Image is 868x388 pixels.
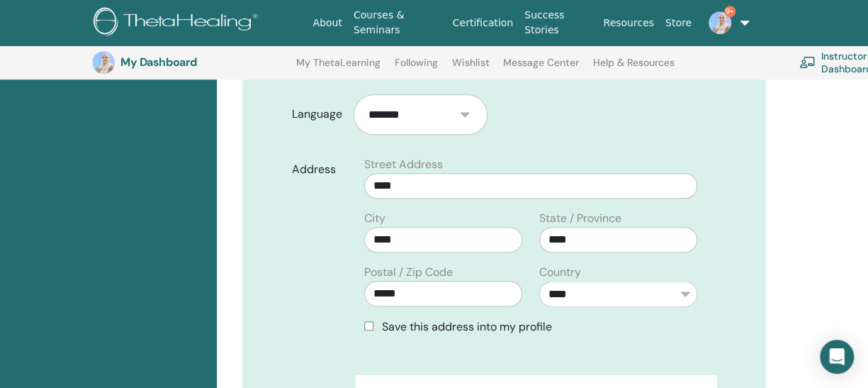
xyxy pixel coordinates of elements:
[296,57,381,79] a: My ThetaLearning
[307,10,347,36] a: About
[364,210,385,227] label: City
[519,2,597,43] a: Success Stories
[94,7,263,39] img: logo.png
[593,57,675,79] a: Help & Resources
[364,264,453,281] label: Postal / Zip Code
[539,264,581,281] label: Country
[395,57,438,79] a: Following
[452,57,490,79] a: Wishlist
[820,340,854,374] div: Open Intercom Messenger
[120,55,262,69] h3: My Dashboard
[364,156,443,173] label: Street Address
[348,2,447,43] a: Courses & Seminars
[799,56,816,68] img: chalkboard-teacher.svg
[92,51,115,74] img: default.jpg
[724,6,735,17] span: 9+
[281,101,354,128] label: Language
[281,156,356,183] label: Address
[597,10,660,36] a: Resources
[660,10,697,36] a: Store
[447,10,519,36] a: Certification
[382,319,552,334] span: Save this address into my profile
[709,11,731,34] img: default.jpg
[503,57,579,79] a: Message Center
[539,210,621,227] label: State / Province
